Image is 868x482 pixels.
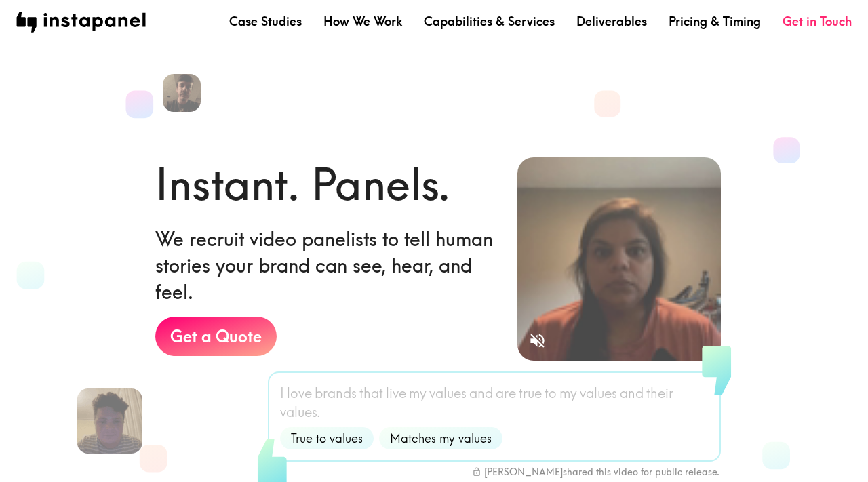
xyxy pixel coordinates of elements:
[424,13,555,30] a: Capabilities & Services
[77,388,142,454] img: Liam
[559,384,577,403] span: my
[519,384,542,403] span: true
[620,384,644,403] span: and
[429,384,467,403] span: values
[315,384,357,403] span: brands
[287,384,312,403] span: love
[155,154,450,215] h1: Instant. Panels.
[155,226,495,306] h6: We recruit video panelists to tell human stories your brand can see, hear, and feel.
[523,326,552,355] button: Sound is off
[386,384,406,403] span: live
[283,430,371,447] span: True to values
[382,430,500,447] span: Matches my values
[496,384,516,403] span: are
[280,384,284,403] span: I
[580,384,617,403] span: values
[469,384,493,403] span: and
[545,384,557,403] span: to
[669,13,761,30] a: Pricing & Timing
[323,13,402,30] a: How We Work
[229,13,302,30] a: Case Studies
[163,74,201,112] img: Spencer
[409,384,427,403] span: my
[359,384,383,403] span: that
[472,466,719,478] div: [PERSON_NAME] shared this video for public release.
[155,317,277,356] a: Get a Quote
[280,403,321,422] span: values.
[16,12,146,33] img: instapanel
[646,384,673,403] span: their
[576,13,647,30] a: Deliverables
[783,13,852,30] a: Get in Touch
